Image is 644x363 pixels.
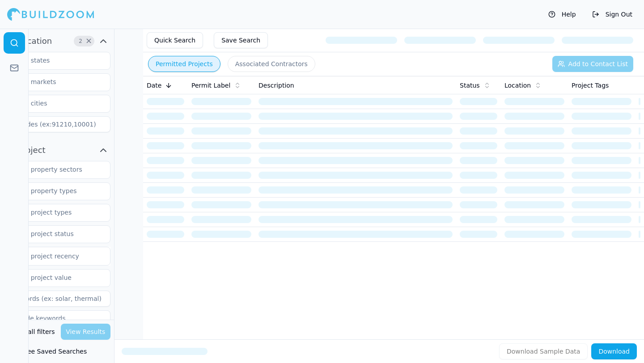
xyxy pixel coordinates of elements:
[18,144,46,156] span: Project
[76,37,85,46] span: 2
[572,81,609,90] span: Project Tags
[4,95,99,111] input: Select cities
[4,343,110,359] button: See Saved Searches
[228,56,315,72] button: Associated Contractors
[4,270,99,286] input: Select project value
[4,183,99,199] input: Select property types
[504,81,531,90] span: Location
[4,204,99,220] input: Select project types
[460,81,480,90] span: Status
[85,39,92,43] span: Clear Location filters
[588,7,637,21] button: Sign Out
[544,7,580,21] button: Help
[18,35,52,47] span: Location
[147,32,203,48] button: Quick Search
[4,143,110,157] button: Project
[7,324,57,340] button: Clear all filters
[591,343,637,359] button: Download
[4,52,99,68] input: Select states
[148,56,220,72] button: Permitted Projects
[258,81,294,90] span: Description
[4,291,110,307] input: Keywords (ex: solar, thermal)
[4,161,99,177] input: Select property sectors
[191,81,230,90] span: Permit Label
[4,34,110,48] button: Location2Clear Location filters
[147,81,161,90] span: Date
[4,74,99,90] input: Select markets
[4,116,110,132] input: Zipcodes (ex:91210,10001)
[214,32,268,48] button: Save Search
[4,310,110,326] input: Exclude keywords
[4,226,99,242] input: Select project status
